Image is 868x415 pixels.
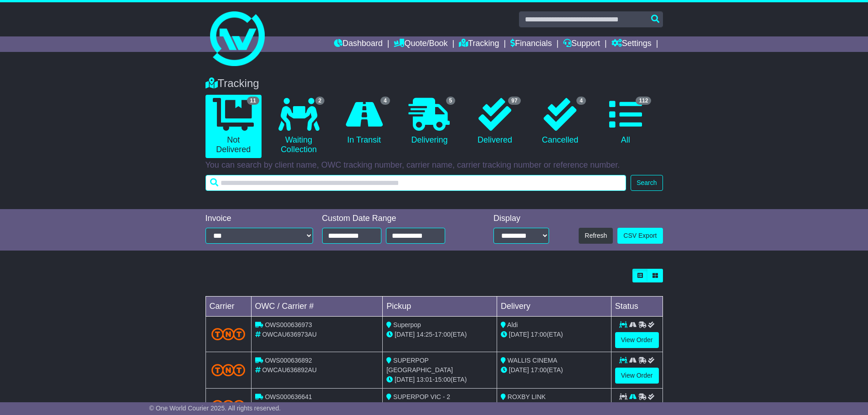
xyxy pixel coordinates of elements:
span: 112 [636,97,651,105]
button: Refresh [579,228,613,244]
a: 112 All [597,95,653,149]
span: OWS000636892 [265,357,312,364]
span: 17:00 [531,366,547,374]
div: Custom Date Range [322,214,468,224]
a: View Order [615,332,659,348]
a: Settings [611,36,652,52]
img: TNT_Domestic.png [211,400,246,412]
span: [DATE] [395,376,415,383]
div: - (ETA) [386,375,493,384]
span: WALLIS CINEMA [508,357,557,364]
span: SUPERPOP [GEOGRAPHIC_DATA] [386,357,453,374]
a: 2 Waiting Collection [271,95,327,158]
span: OWCAU636973AU [262,331,317,338]
a: CSV Export [617,228,663,244]
td: Delivery [497,297,611,317]
span: Aldi [507,321,518,328]
a: View Order [615,368,659,384]
a: Quote/Book [394,36,447,52]
span: [DATE] [509,331,529,338]
a: 5 Delivering [401,95,457,149]
span: 2 [315,97,325,105]
td: OWC / Carrier # [251,297,383,317]
span: 4 [380,97,390,105]
span: Superpop [393,321,421,328]
span: OWS000636973 [265,321,312,328]
div: (ETA) [501,330,607,339]
span: [DATE] [395,331,415,338]
a: 97 Delivered [467,95,523,149]
a: 4 In Transit [336,95,392,149]
td: Status [611,297,663,317]
span: 97 [508,97,520,105]
div: (ETA) [501,365,607,375]
span: 5 [446,97,456,105]
span: ROXBY LINK [508,393,546,400]
div: Display [493,214,549,224]
span: © One World Courier 2025. All rights reserved. [149,405,281,412]
p: You can search by client name, OWC tracking number, carrier name, carrier tracking number or refe... [205,160,663,170]
div: Tracking [201,77,668,90]
div: Invoice [205,214,313,224]
span: 13:01 [416,376,432,383]
a: 4 Cancelled [532,95,588,149]
span: OWS000636641 [265,393,312,400]
a: Financials [510,36,552,52]
a: Dashboard [334,36,383,52]
span: [DATE] [509,366,529,374]
span: SUPERPOP VIC - 2 [393,393,450,400]
span: 17:00 [435,331,451,338]
td: Pickup [383,297,497,317]
a: Tracking [459,36,499,52]
a: Support [563,36,600,52]
span: 17:00 [531,331,547,338]
a: 11 Not Delivered [205,95,262,158]
span: 4 [576,97,586,105]
img: TNT_Domestic.png [211,364,246,376]
span: 15:00 [435,376,451,383]
span: OWCAU636892AU [262,366,317,374]
td: Carrier [205,297,251,317]
div: - (ETA) [386,330,493,339]
span: 11 [247,97,259,105]
img: TNT_Domestic.png [211,328,246,340]
span: 14:25 [416,331,432,338]
button: Search [631,175,663,191]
